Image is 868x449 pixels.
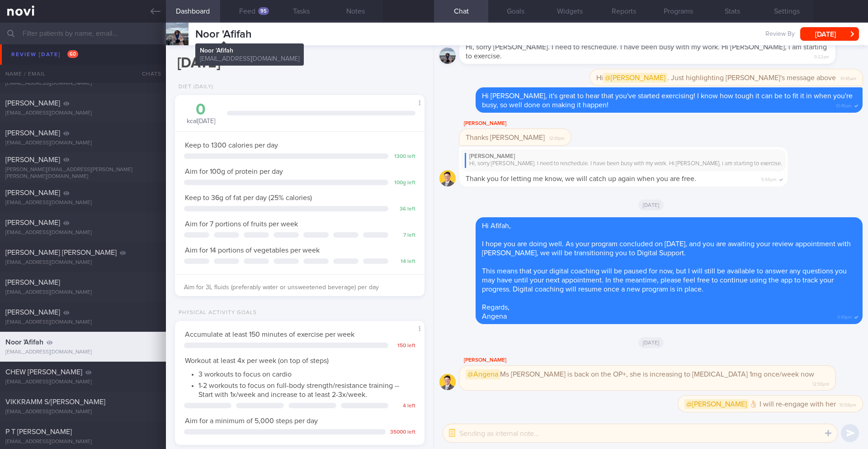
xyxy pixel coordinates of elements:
[198,368,415,379] li: 3 workouts to focus on cardio
[459,118,598,129] div: [PERSON_NAME]
[459,355,863,366] div: [PERSON_NAME]
[638,200,664,210] span: [DATE]
[549,133,565,142] span: 12:01pm
[393,403,415,410] div: 4 left
[5,156,60,163] span: [PERSON_NAME]
[482,92,853,109] span: Hi [PERSON_NAME], it's great to hear that you've started exercising! I know how tough it can be t...
[185,168,283,175] span: Aim for 100g of protein per day
[5,259,160,266] div: [EMAIL_ADDRESS][DOMAIN_NAME]
[596,73,836,83] span: Hi . Just highlighting [PERSON_NAME]'s message above
[393,343,415,349] div: 150 left
[840,73,856,82] span: 10:45am
[185,194,312,201] span: Keep to 36g of fat per day (25% calories)
[482,222,511,229] span: Hi Afifah,
[5,189,60,196] span: [PERSON_NAME]
[184,102,218,126] div: kcal [DATE]
[5,129,60,137] span: [PERSON_NAME]
[840,400,856,408] span: 10:58pm
[185,417,318,425] span: Aim for a minimum of 5,000 steps per day
[638,337,664,348] span: [DATE]
[800,27,859,41] button: [DATE]
[466,369,814,379] span: Ms [PERSON_NAME] is back on the OP+, she is increasing to [MEDICAL_DATA] 1mg once/week now
[393,206,415,213] div: 36 left
[5,428,72,435] span: P T [PERSON_NAME]
[5,309,60,316] span: [PERSON_NAME]
[5,409,160,416] div: [EMAIL_ADDRESS][DOMAIN_NAME]
[198,379,415,399] li: 1-2 workouts to focus on full-body strength/resistance training -- Start with 1x/week and increas...
[5,319,160,326] div: [EMAIL_ADDRESS][DOMAIN_NAME]
[5,379,160,386] div: [EMAIL_ADDRESS][DOMAIN_NAME]
[184,284,379,291] span: Aim for 3L fluids (preferably water or unsweetened beverage) per day
[175,310,257,316] div: Physical Activity Goals
[5,339,43,346] span: Noor 'Afifah
[5,70,97,77] span: [US_STATE][PERSON_NAME]
[761,174,777,183] span: 5:56pm
[836,100,852,109] span: 10:46am
[393,153,415,160] div: 1300 left
[195,29,252,40] span: Noor 'Afifah
[465,160,782,167] div: Hi, sorry [PERSON_NAME]. I need to reschedule. I have been busy with my work. Hi [PERSON_NAME], i...
[5,439,160,445] div: [EMAIL_ADDRESS][DOMAIN_NAME]
[466,369,500,379] span: @Angena
[5,368,82,376] span: CHEW [PERSON_NAME]
[258,7,269,15] div: 95
[5,289,160,296] div: [EMAIL_ADDRESS][DOMAIN_NAME]
[466,175,696,182] span: Thank you for letting me know, we will catch up again when you are free.
[5,200,160,206] div: [EMAIL_ADDRESS][DOMAIN_NAME]
[482,304,509,311] span: Regards,
[393,180,415,186] div: 100 g left
[466,134,545,141] span: Thanks [PERSON_NAME]
[5,50,160,57] div: [EMAIL_ADDRESS][DOMAIN_NAME]
[5,80,160,87] div: [EMAIL_ADDRESS][DOMAIN_NAME]
[684,399,836,409] span: 👌🏻 I will re-engage with her
[603,73,667,83] span: @[PERSON_NAME]
[5,140,160,147] div: [EMAIL_ADDRESS][DOMAIN_NAME]
[482,240,851,257] span: I hope you are doing well. As your program concluded on [DATE], and you are awaiting your review ...
[5,349,160,356] div: [EMAIL_ADDRESS][DOMAIN_NAME]
[814,52,829,60] span: 9:22am
[390,429,415,436] div: 35000 left
[5,167,160,180] div: [PERSON_NAME][EMAIL_ADDRESS][PERSON_NAME][PERSON_NAME][DOMAIN_NAME]
[5,229,160,236] div: [EMAIL_ADDRESS][DOMAIN_NAME]
[5,110,160,117] div: [EMAIL_ADDRESS][DOMAIN_NAME]
[393,258,415,265] div: 14 left
[185,357,329,364] span: Workout at least 4x per week (on top of steps)
[5,100,60,107] span: [PERSON_NAME]
[5,249,117,256] span: [PERSON_NAME] [PERSON_NAME]
[184,102,218,118] div: 0
[5,398,105,406] span: VIKKRAMM S/[PERSON_NAME]
[465,153,782,160] div: [PERSON_NAME]
[185,142,278,149] span: Keep to 1300 calories per day
[482,313,507,320] span: Angena
[393,232,415,239] div: 7 left
[684,399,749,409] span: @[PERSON_NAME]
[5,219,60,226] span: [PERSON_NAME]
[185,331,354,338] span: Accumulate at least 150 minutes of exercise per week
[5,279,60,286] span: [PERSON_NAME]
[837,312,852,320] span: 5:43pm
[812,379,829,387] span: 12:55pm
[175,84,213,91] div: Diet (Daily)
[185,220,298,228] span: Aim for 7 portions of fruits per week
[765,30,795,38] span: Review By
[185,247,320,254] span: Aim for 14 portions of vegetables per week
[482,267,847,293] span: This means that your digital coaching will be paused for now, but I will still be available to an...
